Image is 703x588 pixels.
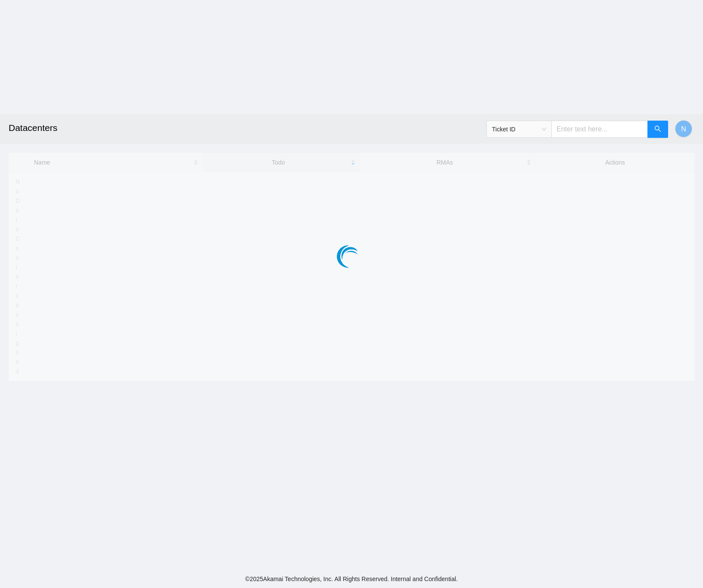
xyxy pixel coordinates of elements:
[681,124,686,134] span: N
[647,121,668,138] button: search
[9,114,488,142] h2: Datacenters
[654,125,661,134] span: search
[492,123,546,136] span: Ticket ID
[675,120,692,137] button: N
[551,121,648,138] input: Enter text here...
